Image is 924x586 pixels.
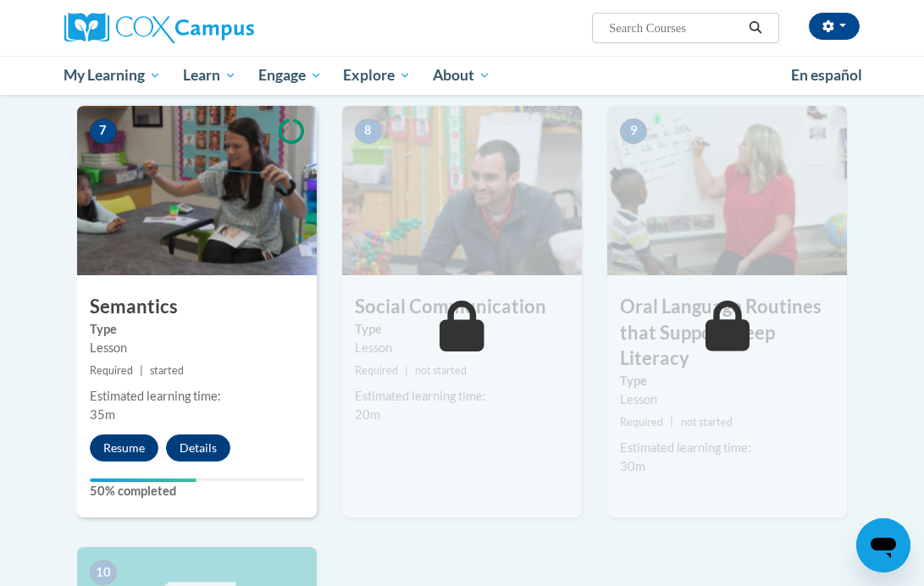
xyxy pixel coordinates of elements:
[150,364,184,377] span: started
[355,364,398,377] span: Required
[77,294,317,320] h3: Semantics
[607,294,847,372] h3: Oral Language Routines that Support Deep Literacy
[90,320,304,339] label: Type
[90,560,117,585] span: 10
[620,416,663,428] span: Required
[620,439,834,457] div: Estimated learning time:
[52,56,873,95] div: Main menu
[620,119,647,144] span: 9
[670,416,673,428] span: |
[172,56,247,95] a: Learn
[620,459,645,473] span: 30m
[64,65,161,86] span: My Learning
[355,407,380,422] span: 20m
[681,416,733,428] span: not started
[607,106,847,275] img: Course Image
[90,119,117,144] span: 7
[355,320,569,339] label: Type
[183,65,236,86] span: Learn
[343,65,411,86] span: Explore
[64,13,313,43] a: Cox Campus
[791,66,862,84] span: En español
[332,56,422,95] a: Explore
[90,434,158,462] button: Resume
[607,18,743,38] input: Search Courses
[77,106,317,275] img: Course Image
[809,13,860,40] button: Account Settings
[247,56,333,95] a: Engage
[90,364,133,377] span: Required
[166,434,230,462] button: Details
[433,65,490,86] span: About
[856,518,910,572] iframe: Button to launch messaging window
[90,407,115,422] span: 35m
[90,387,304,406] div: Estimated learning time:
[342,106,582,275] img: Course Image
[422,56,501,95] a: About
[140,364,143,377] span: |
[53,56,173,95] a: My Learning
[355,387,569,406] div: Estimated learning time:
[743,18,768,38] button: Search
[64,13,254,43] img: Cox Campus
[405,364,408,377] span: |
[620,372,834,390] label: Type
[620,390,834,409] div: Lesson
[355,119,382,144] span: 8
[90,478,197,482] div: Your progress
[780,58,873,93] a: En español
[355,339,569,357] div: Lesson
[90,339,304,357] div: Lesson
[342,294,582,320] h3: Social Communication
[415,364,467,377] span: not started
[90,482,304,500] label: 50% completed
[258,65,322,86] span: Engage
